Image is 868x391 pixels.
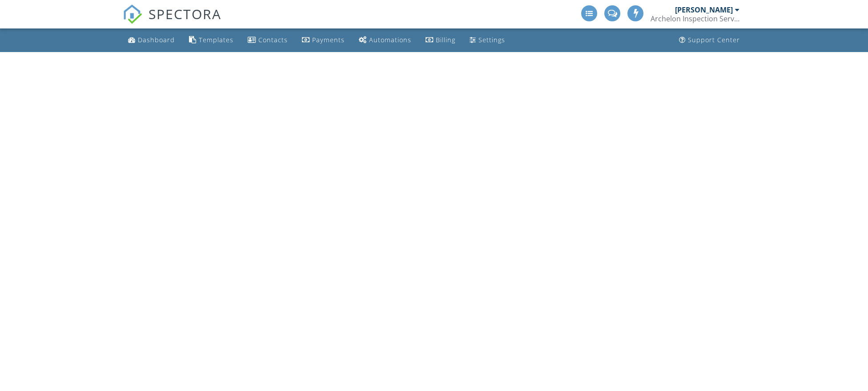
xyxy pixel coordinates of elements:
[244,32,291,48] a: Contacts
[123,4,142,24] img: The Best Home Inspection Software - Spectora
[312,36,345,44] div: Payments
[355,32,415,48] a: Automations (Basic)
[675,5,733,14] div: [PERSON_NAME]
[466,32,509,48] a: Settings
[298,32,348,48] a: Payments
[199,36,233,44] div: Templates
[149,4,221,23] span: SPECTORA
[185,32,237,48] a: Templates
[422,32,459,48] a: Billing
[123,12,221,31] a: SPECTORA
[369,36,411,44] div: Automations
[258,36,288,44] div: Contacts
[125,32,178,48] a: Dashboard
[436,36,455,44] div: Billing
[675,32,743,48] a: Support Center
[651,14,739,23] div: Archelon Inspection Service
[138,36,175,44] div: Dashboard
[478,36,505,44] div: Settings
[688,36,740,44] div: Support Center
